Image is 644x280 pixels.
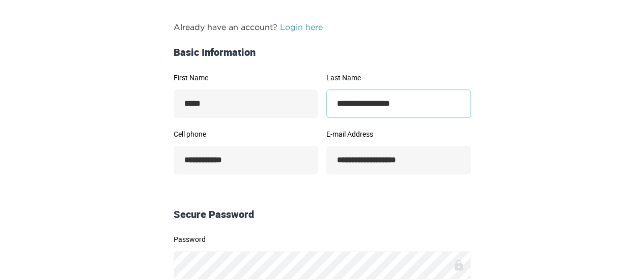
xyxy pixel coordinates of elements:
[280,22,323,32] a: Login here
[170,45,475,60] div: Basic Information
[326,74,471,81] label: Last Name
[174,236,471,243] label: Password
[326,131,471,138] label: E-mail Address
[174,74,318,81] label: First Name
[174,21,471,33] p: Already have an account?
[170,207,475,222] div: Secure Password
[174,131,318,138] label: Cell phone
